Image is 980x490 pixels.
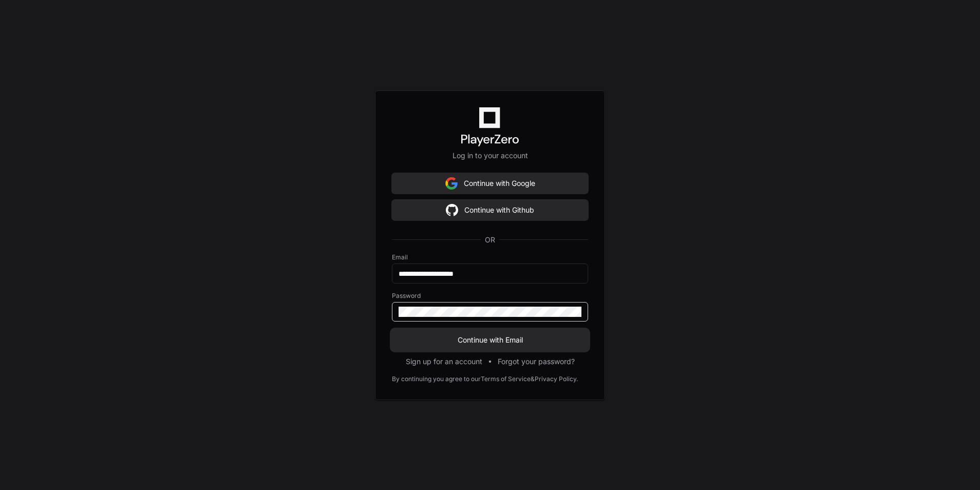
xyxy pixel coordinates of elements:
[481,235,499,245] span: OR
[535,375,578,383] a: Privacy Policy.
[445,173,458,194] img: Sign in with google
[446,200,458,220] img: Sign in with google
[531,375,535,383] div: &
[392,253,588,261] label: Email
[406,356,482,367] button: Sign up for an account
[392,292,588,300] label: Password
[392,200,588,220] button: Continue with Github
[392,173,588,194] button: Continue with Google
[392,330,588,350] button: Continue with Email
[498,356,575,367] button: Forgot your password?
[392,335,588,345] span: Continue with Email
[481,375,531,383] a: Terms of Service
[392,375,481,383] div: By continuing you agree to our
[392,150,588,161] p: Log in to your account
